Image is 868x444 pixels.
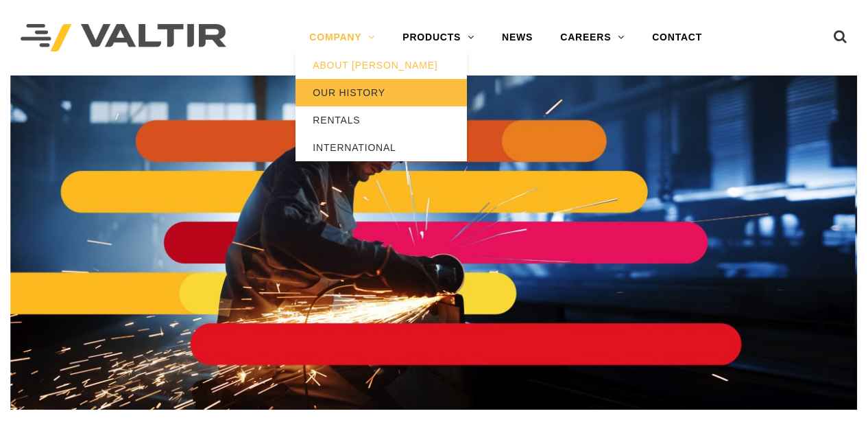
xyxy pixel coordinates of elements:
a: CAREERS [546,24,638,51]
a: RENTALS [296,106,467,134]
img: Valtir [21,24,226,52]
a: OUR HISTORY [296,79,467,106]
a: INTERNATIONAL [296,134,467,161]
a: CONTACT [638,24,716,51]
a: COMPANY [296,24,389,51]
a: NEWS [488,24,546,51]
a: ABOUT [PERSON_NAME] [296,51,467,79]
a: PRODUCTS [389,24,488,51]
